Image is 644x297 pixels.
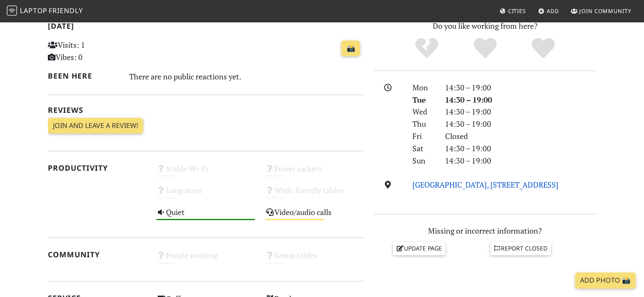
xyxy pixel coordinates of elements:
a: Add [535,3,562,19]
div: Fri [407,130,439,142]
div: People working [151,248,260,270]
span: Laptop [20,6,47,15]
h2: Reviews [48,106,364,114]
a: 📸 [341,41,360,57]
div: Video/audio calls [260,205,369,227]
span: Add [547,7,559,15]
div: 14:30 – 19:00 [440,118,602,130]
a: Report closed [490,242,551,255]
span: Cities [508,7,526,15]
div: Group tables [260,248,369,270]
h2: Productivity [48,163,146,172]
div: Thu [407,118,439,130]
div: Work-friendly tables [260,183,369,205]
div: Sun [407,155,439,167]
h2: [DATE] [48,22,364,34]
div: 14:30 – 19:00 [440,82,602,94]
a: Update page [393,242,445,255]
div: Power sockets [260,162,369,183]
img: LaptopFriendly [7,5,17,16]
div: 14:30 – 19:00 [440,94,602,106]
div: 14:30 – 19:00 [440,106,602,118]
div: Tue [407,94,439,106]
a: Cities [496,3,529,19]
a: Add Photo 📸 [575,272,636,289]
h2: Community [48,250,146,259]
div: Closed [440,130,602,142]
a: Join Community [567,3,635,19]
p: Visits: 1 Vibes: 0 [48,39,146,63]
div: Long stays [151,183,260,205]
div: Quiet [151,205,260,227]
div: Wed [407,106,439,118]
div: No [398,37,456,60]
span: Friendly [49,6,83,15]
div: Definitely! [514,37,572,60]
a: [GEOGRAPHIC_DATA], [STREET_ADDRESS] [412,180,558,190]
div: Stable Wi-Fi [151,162,260,183]
div: 14:30 – 19:00 [440,155,602,167]
div: 14:30 – 19:00 [440,142,602,155]
a: Join and leave a review! [48,118,143,134]
div: Sat [407,142,439,155]
div: Yes [456,37,514,60]
span: Join Community [579,7,631,15]
h2: Been here [48,71,119,80]
p: Missing or incorrect information? [374,225,597,237]
div: Mon [407,82,439,94]
div: There are no public reactions yet. [129,70,364,83]
p: Do you like working from here? [374,20,597,32]
a: LaptopFriendly LaptopFriendly [7,4,83,19]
